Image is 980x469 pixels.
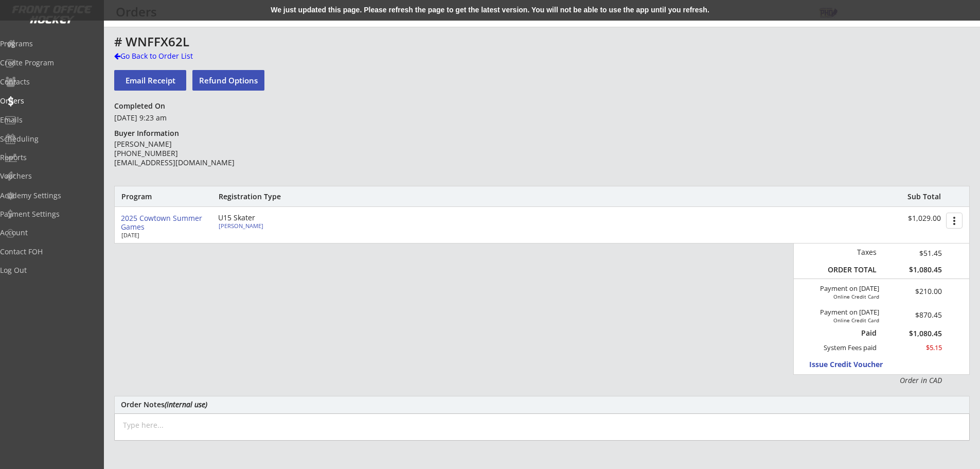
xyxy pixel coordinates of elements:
[893,311,942,319] div: $870.45
[814,343,877,352] div: System Fees paid
[165,399,207,409] em: (internal use)
[114,36,607,48] div: # WNFFX62L
[809,358,904,372] button: Issue Credit Voucher
[823,248,877,257] div: Taxes
[821,293,879,300] div: Online Credit Card
[219,192,336,201] div: Registration Type
[114,113,263,123] div: [DATE] 9:23 am
[121,401,963,408] div: Order Notes
[121,214,210,232] div: 2025 Cowtown Summer Games
[893,288,942,295] div: $210.00
[877,214,941,223] div: $1,029.00
[192,70,264,91] button: Refund Options
[829,328,877,338] div: Paid
[114,129,184,138] div: Buyer Information
[218,214,336,221] div: U15 Skater
[114,70,186,91] button: Email Receipt
[884,343,942,352] div: $5.15
[823,265,877,274] div: ORDER TOTAL
[884,248,942,258] div: $51.45
[114,140,263,168] div: [PERSON_NAME] [PHONE_NUMBER] [EMAIL_ADDRESS][DOMAIN_NAME]
[797,285,879,293] div: Payment on [DATE]
[884,330,942,337] div: $1,080.45
[884,265,942,274] div: $1,080.45
[219,223,333,229] div: [PERSON_NAME]
[114,51,220,61] div: Go Back to Order List
[121,232,204,238] div: [DATE]
[121,192,177,201] div: Program
[821,317,879,323] div: Online Credit Card
[114,101,170,111] div: Completed On
[797,308,879,317] div: Payment on [DATE]
[946,213,963,229] button: more_vert
[896,192,941,201] div: Sub Total
[823,375,942,386] div: Order in CAD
